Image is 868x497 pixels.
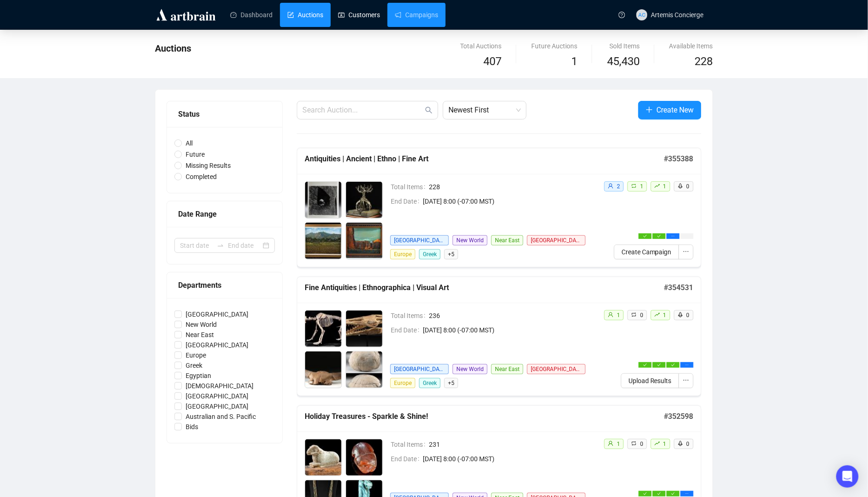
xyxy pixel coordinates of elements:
[182,138,196,148] span: All
[654,441,660,446] span: rise
[531,41,577,51] div: Future Auctions
[657,363,661,367] span: check
[460,41,501,51] div: Total Auctions
[423,454,596,464] span: [DATE] 8:00 (-07:00 MST)
[643,363,647,367] span: check
[614,245,679,259] button: Create Campaign
[305,411,664,422] h5: Holiday Treasures - Sparkle & Shine!
[695,55,713,68] span: 228
[687,312,690,318] span: 0
[182,160,234,171] span: Missing Results
[346,182,382,218] img: 2.jpg
[178,208,271,220] div: Date Range
[657,492,661,496] span: check
[631,441,637,446] span: retweet
[448,101,521,119] span: Newest First
[571,55,577,68] span: 1
[391,454,423,464] span: End Date
[155,7,217,22] img: logo
[182,381,257,391] span: [DEMOGRAPHIC_DATA]
[182,340,252,350] span: [GEOGRAPHIC_DATA]
[607,53,640,71] span: 45,430
[302,105,423,116] input: Search Auction...
[423,196,596,206] span: [DATE] 8:00 (-07:00 MST)
[182,172,220,182] span: Completed
[391,196,423,206] span: End Date
[182,330,218,340] span: Near East
[444,378,458,388] span: + 5
[346,439,382,476] img: 1a.jpg
[297,277,701,396] a: Fine Antiquities | Ethnographica | Visual Art#354531Total Items236End Date[DATE] 8:00 (-07:00 MST...
[182,401,252,411] span: [GEOGRAPHIC_DATA]
[678,441,683,446] span: rocket
[640,312,643,318] span: 0
[527,235,586,245] span: [GEOGRAPHIC_DATA]
[390,364,449,374] span: [GEOGRAPHIC_DATA]
[425,106,433,114] span: search
[527,364,586,374] span: [GEOGRAPHIC_DATA]
[617,183,620,190] span: 2
[182,422,202,432] span: Bids
[217,242,224,249] span: to
[429,311,596,321] span: 236
[182,371,215,381] span: Egyptian
[617,441,620,447] span: 1
[608,441,614,446] span: user
[671,234,675,238] span: ellipsis
[182,350,210,360] span: Europe
[663,183,667,190] span: 1
[305,153,664,165] h5: Antiquities | Ancient | Ethno | Fine Art
[643,234,647,238] span: check
[638,10,645,19] span: AC
[346,351,382,388] img: 3a.jpg
[671,492,675,496] span: check
[429,182,596,192] span: 228
[654,183,660,189] span: rise
[230,3,273,27] a: Dashboard
[657,104,694,116] span: Create New
[607,41,640,51] div: Sold Items
[305,311,341,347] img: 1.jpg
[621,373,679,388] button: Upload Results
[617,312,620,318] span: 1
[687,441,690,447] span: 0
[338,3,380,27] a: Customers
[419,249,441,259] span: Greek
[297,148,701,267] a: Antiquities | Ancient | Ethno | Fine Art#355388Total Items228End Date[DATE] 8:00 (-07:00 MST)[GEO...
[228,240,261,251] input: End date
[646,106,653,113] span: plus
[217,242,224,249] span: swap-right
[305,351,341,388] img: 3.jpg
[638,101,701,119] button: Create New
[663,312,667,318] span: 1
[423,325,596,335] span: [DATE] 8:00 (-07:00 MST)
[391,325,423,335] span: End Date
[687,183,690,190] span: 0
[182,360,206,371] span: Greek
[182,411,260,422] span: Australian and S. Pacific
[395,3,438,27] a: Campaigns
[643,492,647,496] span: check
[836,465,859,488] div: Open Intercom Messenger
[608,183,614,189] span: user
[453,364,487,374] span: New World
[391,182,429,192] span: Total Items
[664,411,694,422] h5: # 352598
[621,247,672,257] span: Create Campaign
[390,378,415,388] span: Europe
[678,312,683,318] span: rocket
[491,235,523,245] span: Near East
[678,183,683,189] span: rocket
[391,311,429,321] span: Total Items
[483,55,501,68] span: 407
[608,312,614,318] span: user
[685,492,689,496] span: ellipsis
[155,43,191,54] span: Auctions
[305,223,341,259] img: 3.jpg
[391,439,429,450] span: Total Items
[631,183,637,189] span: retweet
[657,234,661,238] span: check
[287,3,323,27] a: Auctions
[180,240,213,251] input: Start date
[346,223,382,259] img: 3a.jpg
